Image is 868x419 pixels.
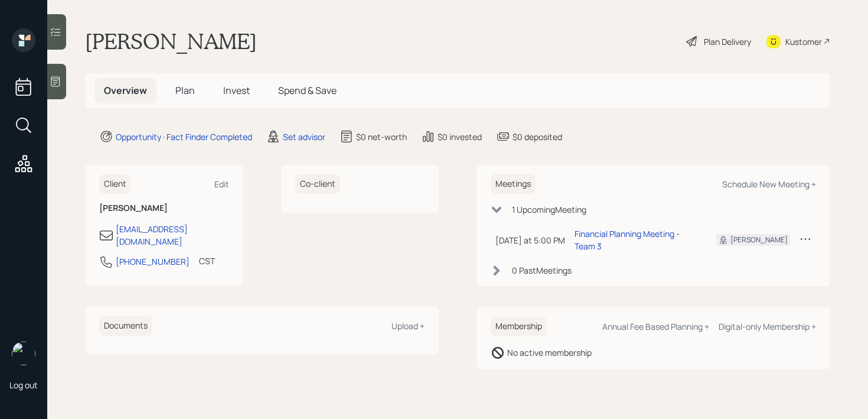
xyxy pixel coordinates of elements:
div: [PERSON_NAME] [730,235,788,245]
div: Annual Fee Based Planning + [602,321,709,332]
h6: Membership [491,317,547,336]
h6: [PERSON_NAME] [99,203,229,213]
h6: Meetings [491,174,536,194]
div: Plan Delivery [704,35,751,48]
div: Digital-only Membership + [719,321,816,332]
h6: Co-client [295,174,340,194]
h6: Client [99,174,131,194]
div: $0 invested [438,131,482,143]
div: Opportunity · Fact Finder Completed [116,131,252,143]
h6: Documents [99,316,152,336]
span: Invest [223,84,250,97]
div: Schedule New Meeting + [722,178,816,190]
img: retirable_logo.png [12,342,35,365]
div: CST [199,255,215,267]
div: 0 Past Meeting s [512,264,572,277]
div: [PHONE_NUMBER] [116,255,190,268]
div: Set advisor [283,131,325,143]
div: Log out [9,379,38,391]
div: $0 deposited [513,131,562,143]
div: [DATE] at 5:00 PM [495,234,565,246]
div: [EMAIL_ADDRESS][DOMAIN_NAME] [116,223,229,248]
h1: [PERSON_NAME] [85,28,257,54]
div: No active membership [507,346,592,359]
span: Plan [175,84,195,97]
span: Overview [104,84,147,97]
div: Kustomer [785,35,822,48]
div: Financial Planning Meeting - Team 3 [575,228,697,252]
div: Upload + [391,320,425,332]
div: Edit [214,178,229,190]
div: 1 Upcoming Meeting [512,203,586,216]
div: $0 net-worth [356,131,407,143]
span: Spend & Save [278,84,337,97]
